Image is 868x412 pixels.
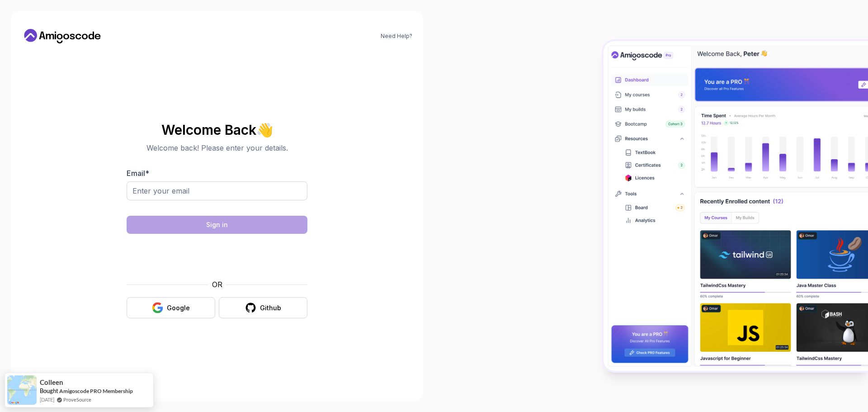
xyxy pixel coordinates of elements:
[7,375,37,405] img: provesource social proof notification image
[127,169,149,178] label: Email *
[381,33,412,40] a: Need Help?
[59,388,133,394] a: Amigoscode PRO Membership
[256,123,273,137] span: 👋
[63,396,91,403] a: ProveSource
[219,297,307,318] button: Github
[127,142,307,153] p: Welcome back! Please enter your details.
[212,279,222,290] p: OR
[22,29,103,43] a: Home link
[40,387,58,394] span: Bought
[127,216,307,234] button: Sign in
[40,396,54,403] span: [DATE]
[40,379,63,386] span: Colleen
[206,220,228,229] div: Sign in
[127,123,307,137] h2: Welcome Back
[604,41,868,371] img: Amigoscode Dashboard
[127,297,215,318] button: Google
[149,239,285,274] iframe: To enrich screen reader interactions, please activate Accessibility in Grammarly extension settings
[127,181,307,200] input: Enter your email
[260,303,281,313] div: Github
[167,303,190,313] div: Google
